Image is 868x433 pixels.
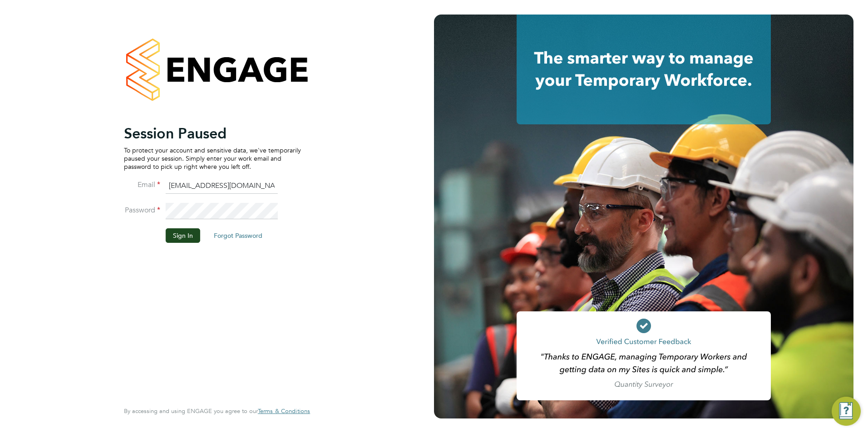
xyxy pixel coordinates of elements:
[207,228,270,243] button: Forgot Password
[124,180,160,190] label: Email
[258,407,310,415] span: Terms & Conditions
[832,397,861,426] button: Engage Resource Center
[166,228,200,243] button: Sign In
[166,178,278,194] input: Enter your work email...
[124,124,301,143] h2: Session Paused
[124,206,160,215] label: Password
[258,408,310,415] a: Terms & Conditions
[124,407,310,415] span: By accessing and using ENGAGE you agree to our
[124,146,301,171] p: To protect your account and sensitive data, we've temporarily paused your session. Simply enter y...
